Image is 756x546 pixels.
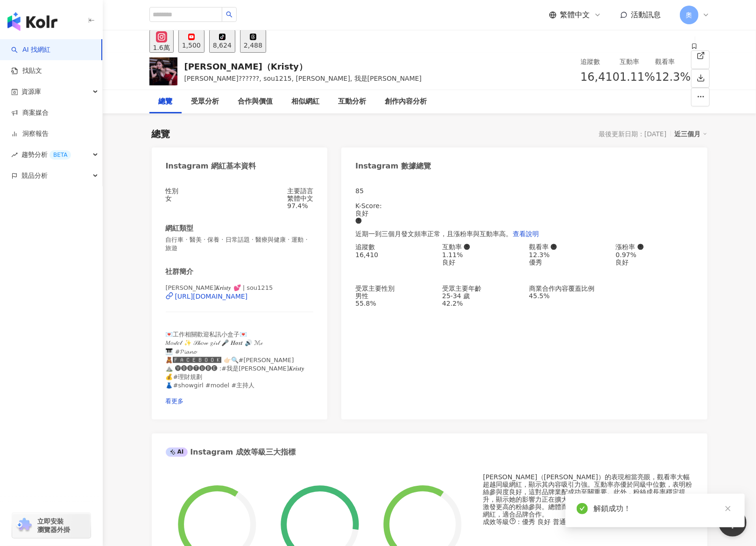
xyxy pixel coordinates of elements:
div: 55.8% [355,300,433,307]
div: 12.3% [529,251,607,259]
div: Instagram 數據總覽 [355,161,431,171]
div: [PERSON_NAME]（[PERSON_NAME]）的表現相當亮眼，觀看率大幅超越同級網紅，顯示其內容吸引力強。互動率亦優於同級中位數，表明粉絲參與度良好，這對品牌業配成功至關重要。此外，粉... [483,473,693,518]
span: 普通 [553,518,566,525]
span: 資源庫 [21,81,41,102]
span: rise [11,152,18,158]
div: 互動分析 [339,96,367,107]
div: 85 [355,187,693,195]
div: 追蹤數 [355,243,433,251]
span: 自行車 · 醫美 · 保養 · 日常話題 · 醫療與健康 · 運動 · 旅遊 [166,236,314,252]
div: 性別 [166,187,179,195]
img: logo [7,12,57,31]
div: 受眾主要性別 [355,285,433,292]
div: K-Score : [355,202,693,224]
div: 最後更新日期：[DATE] [599,130,666,138]
div: 良好 [616,259,693,266]
div: AI [166,448,188,457]
div: Instagram 成效等級三大指標 [166,447,296,457]
div: 總覽 [159,96,173,107]
div: 相似網紅 [292,96,320,107]
span: 💌工作相關歡迎私訊小盒子💌 𝑀𝑜𝒹𝑒𝓁 ✨ 𝒮𝒽𝑜𝓌 𝑔𝒾𝓇𝓁 🎤 𝑯𝒐𝒔𝒕 🔊 ℳ𝒸 🎹 #𝓟𝓲𝓪𝓷𝓸 🧸🅵🅰🅲🅴🅱🅾🅾🅺 👉🏻🔍#[PERSON_NAME] ⛰️ 🅨🅞🅤🅣🅤🅑🅔 :#我是[... [166,331,305,389]
div: 互動率 [442,243,520,251]
div: 男性 [355,292,433,300]
div: 近三個月 [675,128,707,140]
div: BETA [49,150,71,160]
span: 繁體中文 [560,10,590,20]
button: 查看說明 [512,224,539,243]
span: [PERSON_NAME]??????, sou1215, [PERSON_NAME], 我是[PERSON_NAME] [184,75,422,82]
a: 洞察報告 [11,129,49,139]
span: 活動訊息 [631,10,661,19]
div: 45.5% [529,292,607,300]
a: 找貼文 [11,66,42,76]
div: 合作與價值 [238,96,273,107]
span: 優秀 [523,518,536,525]
span: 競品分析 [21,165,48,186]
div: 1,500 [182,42,201,49]
div: 社群簡介 [166,267,194,277]
div: 繁體中文 [287,195,313,202]
span: [PERSON_NAME]𝑲𝒓𝒊𝒔𝒕𝒚 💕 | sou1215 [166,284,273,291]
div: 42.2% [442,300,520,307]
div: Instagram 網紅基本資料 [166,161,256,171]
div: 受眾主要年齡 [442,285,520,292]
div: 16,410 [355,251,433,259]
span: 看更多 [166,398,184,405]
div: 總覽 [152,127,170,140]
span: 奧 [686,10,692,20]
div: 解鎖成功！ [593,503,734,514]
button: 2,488 [240,30,266,53]
div: 受眾分析 [191,96,219,107]
div: 商業合作內容覆蓋比例 [529,285,607,292]
a: [URL][DOMAIN_NAME] [166,292,314,301]
div: 創作內容分析 [385,96,427,107]
span: check-circle [577,503,588,514]
div: 觀看率 [529,243,607,251]
div: 觀看率 [655,56,691,67]
span: close [725,505,731,512]
span: 16,410 [580,70,620,84]
a: 商案媒合 [11,108,49,118]
a: searchAI 找網紅 [11,45,50,55]
div: 成效等級 ： [483,518,693,525]
span: search [226,11,233,18]
div: [PERSON_NAME]（Kristy） [184,61,422,72]
span: 97.4% [287,202,308,210]
div: 優秀 [529,259,607,266]
div: 1.6萬 [153,44,170,51]
div: 女 [166,195,179,202]
div: 漲粉率 [616,243,693,251]
span: 12.3% [655,69,691,86]
button: 1.6萬 [149,30,174,53]
button: 1,500 [178,30,205,53]
div: 0.97% [616,251,693,259]
div: 2,488 [244,42,262,49]
span: 1.11% [620,69,655,86]
span: 立即安裝 瀏覽器外掛 [37,517,70,534]
button: 8,624 [209,30,235,53]
div: 8,624 [213,42,232,49]
div: 良好 [355,210,693,217]
span: 良好 [538,518,551,525]
div: 主要語言 [287,187,313,195]
div: 互動率 [620,56,655,67]
span: 查看說明 [513,230,539,238]
div: 近期一到三個月發文頻率正常，且漲粉率與互動率高。 [355,224,693,243]
div: 追蹤數 [580,56,620,67]
img: KOL Avatar [149,57,177,85]
img: chrome extension [15,518,33,533]
div: [URL][DOMAIN_NAME] [175,293,248,300]
div: 良好 [442,259,520,266]
a: chrome extension立即安裝 瀏覽器外掛 [12,513,91,538]
div: 1.11% [442,251,520,259]
div: 25-34 歲 [442,292,520,300]
span: 趨勢分析 [21,144,71,165]
div: 網紅類型 [166,224,194,233]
